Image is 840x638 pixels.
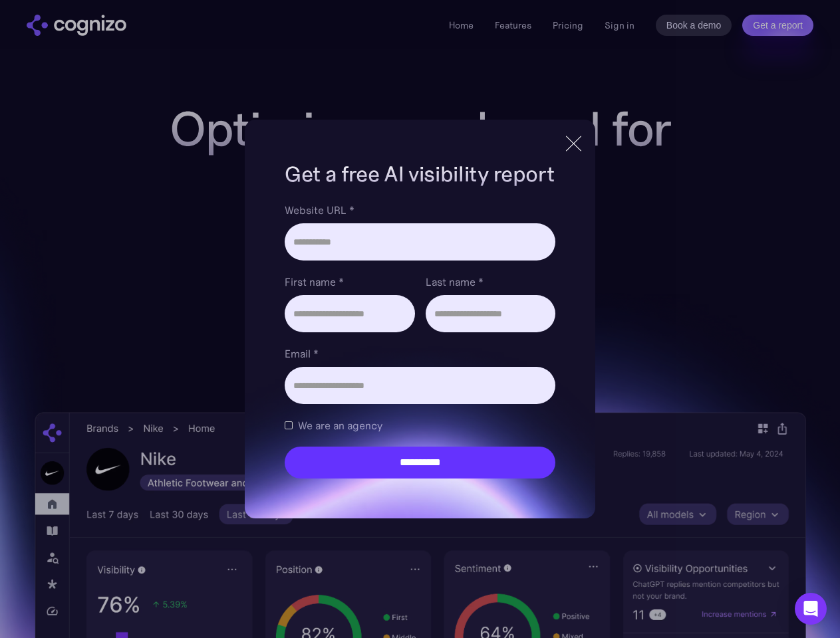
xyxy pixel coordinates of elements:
[285,159,555,189] h1: Get a free AI visibility report
[285,202,555,478] form: Brand Report Form
[285,202,555,218] label: Website URL *
[298,417,382,433] span: We are an agency
[285,346,555,362] label: Email *
[426,274,555,290] label: Last name *
[795,593,827,625] div: Open Intercom Messenger
[285,274,414,290] label: First name *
